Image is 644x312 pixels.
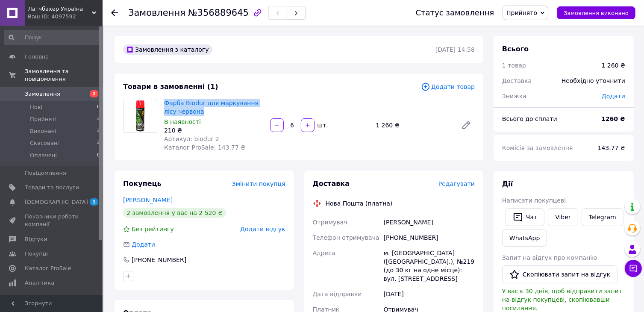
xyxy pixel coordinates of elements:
span: Доставка [313,180,350,188]
span: Головна [25,53,49,61]
span: Товари та послуги [25,184,79,191]
span: Додати товар [421,82,475,91]
span: 1 товар [502,62,526,69]
a: [PERSON_NAME] [123,197,173,203]
div: [PERSON_NAME] [382,215,476,230]
div: Ваш ID: 4097592 [28,13,103,21]
div: Повернутися назад [111,9,118,17]
span: Замовлення [128,8,185,18]
span: Товари в замовленні (1) [123,82,218,91]
div: Замовлення з каталогу [123,44,212,55]
input: Пошук [4,30,101,45]
div: 1 260 ₴ [372,119,454,131]
div: Статус замовлення [416,9,494,17]
span: Без рейтингу [132,226,174,233]
div: 1 260 ₴ [602,61,625,70]
span: Всього до сплати [502,115,557,122]
span: 2 [97,139,100,147]
span: Показники роботи компанії [25,213,79,228]
div: [PHONE_NUMBER] [131,256,187,264]
span: Каталог ProSale [25,265,71,272]
div: 2 замовлення у вас на 2 520 ₴ [123,208,226,218]
div: [DATE] [382,286,476,302]
span: Запит на відгук про компанію [502,254,597,261]
span: Оплачені [30,152,57,159]
span: У вас є 30 днів, щоб відправити запит на відгук покупцеві, скопіювавши посилання. [502,288,622,312]
div: [PHONE_NUMBER] [382,230,476,245]
span: Прийнято [506,9,537,16]
span: 0 [97,103,100,111]
button: Чат [506,208,544,226]
span: 2 [97,115,100,123]
span: Артикул: biodur 2 [164,135,219,142]
span: Аналітика [25,279,54,287]
span: Управління сайтом [25,294,79,309]
span: Каталог ProSale: 143.77 ₴ [164,144,245,151]
time: [DATE] 14:58 [435,46,475,53]
span: №356889645 [188,8,249,18]
span: Виконані [30,127,56,135]
button: Чат з покупцем [625,260,642,277]
span: [DEMOGRAPHIC_DATA] [25,198,88,206]
button: Скопіювати запит на відгук [502,265,618,283]
a: Viber [548,208,578,226]
span: Замовлення та повідомлення [25,68,103,83]
b: 1260 ₴ [601,115,625,122]
a: WhatsApp [502,230,547,247]
span: Відгуки [25,235,47,243]
span: Замовлення [25,90,60,98]
span: Додати відгук [240,226,285,233]
span: Нові [30,103,42,111]
span: Замовлення виконано [564,10,629,16]
span: Написати покупцеві [502,197,566,204]
div: м. [GEOGRAPHIC_DATA] ([GEOGRAPHIC_DATA].), №219 (до 30 кг на одне місце): вул. [STREET_ADDRESS] [382,245,476,286]
span: Комісія за замовлення [502,144,573,151]
span: Додати [602,93,625,100]
a: Фарба Biodur для маркування лісу червона [164,100,259,115]
span: Повідомлення [25,169,66,177]
span: Доставка [502,77,532,84]
span: Покупці [25,250,48,258]
a: Telegram [582,208,623,226]
span: 2 [97,127,100,135]
img: Фарба Biodur для маркування лісу червона [134,99,147,132]
span: Знижка [502,93,526,100]
span: Латчбахер Україна [28,5,92,13]
span: Редагувати [438,180,475,187]
span: Змінити покупця [232,180,285,187]
span: Отримувач [313,219,347,226]
span: Дії [502,180,513,188]
span: Всього [502,45,529,53]
span: Дата відправки [313,291,362,297]
div: 210 ₴ [164,126,263,135]
button: Замовлення виконано [557,6,635,19]
span: 2 [90,90,98,97]
div: Нова Пошта (платна) [323,199,395,208]
span: Скасовані [30,139,59,147]
div: Необхідно уточнити [556,71,630,90]
span: 1 [90,198,98,206]
span: 0 [97,152,100,159]
div: шт. [315,121,329,130]
a: Редагувати [458,117,475,134]
span: В наявності [164,118,201,125]
span: Прийняті [30,115,56,123]
span: Покупець [123,180,162,188]
span: 143.77 ₴ [598,144,625,151]
span: Адреса [313,250,335,256]
span: Додати [132,241,155,248]
span: Телефон отримувача [313,234,379,241]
